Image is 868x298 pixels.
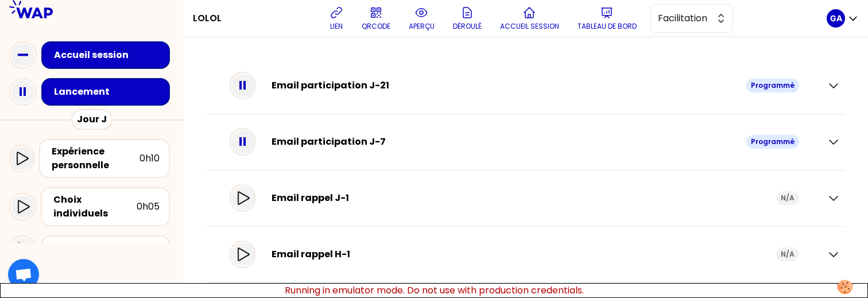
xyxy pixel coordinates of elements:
[573,1,641,36] button: Tableau de bord
[500,22,559,31] p: Accueil session
[272,79,746,92] div: Email participation J-21
[650,4,733,33] button: Facilitation
[272,247,776,261] div: Email rappel H-1
[830,13,842,24] p: GA
[53,193,137,220] div: Choix individuels
[827,9,859,28] button: GA
[272,191,776,205] div: Email rappel J-1
[54,85,164,99] div: Lancement
[495,1,564,36] button: Accueil session
[776,247,799,261] div: N/A
[453,22,482,31] p: Déroulé
[272,135,746,149] div: Email participation J-7
[578,22,637,31] p: Tableau de bord
[330,22,343,31] p: lien
[746,79,799,92] div: Programmé
[52,145,139,172] div: Expérience personnelle
[658,11,710,25] span: Facilitation
[325,1,348,36] button: lien
[404,1,439,36] button: aperçu
[8,259,39,290] a: Ouvrir le chat
[137,200,160,214] div: 0h05
[71,109,113,130] div: Jour J
[776,191,799,205] div: N/A
[409,22,435,31] p: aperçu
[357,1,395,36] button: QRCODE
[54,48,164,62] div: Accueil session
[137,242,160,256] div: 0h50
[362,22,390,31] p: QRCODE
[746,135,799,149] div: Programmé
[139,152,160,165] div: 0h10
[54,242,137,256] div: Récits en groupe
[448,1,486,36] button: Déroulé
